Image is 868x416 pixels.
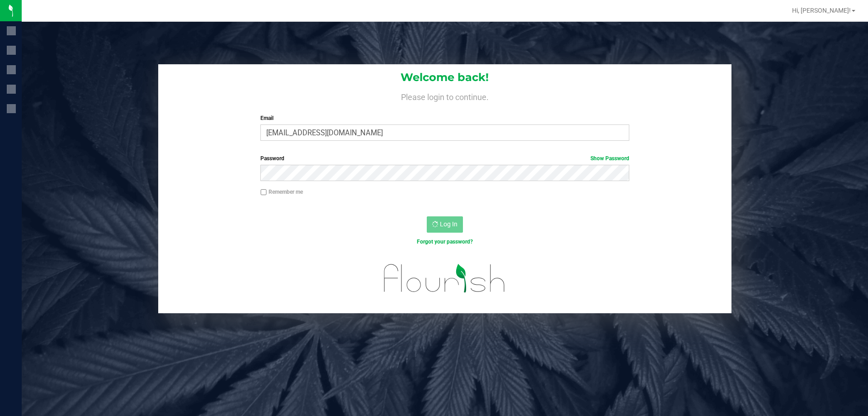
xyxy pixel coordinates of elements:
[260,188,303,196] label: Remember me
[440,220,458,228] span: Log In
[158,91,731,101] h4: Please login to continue.
[260,189,267,196] input: Remember me
[260,155,284,162] span: Password
[373,255,516,301] img: flourish_logo.svg
[158,72,731,83] h1: Welcome back!
[792,7,851,14] span: Hi, [PERSON_NAME]!
[427,216,463,233] button: Log In
[590,155,629,162] a: Show Password
[260,114,629,122] label: Email
[417,239,473,245] a: Forgot your password?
